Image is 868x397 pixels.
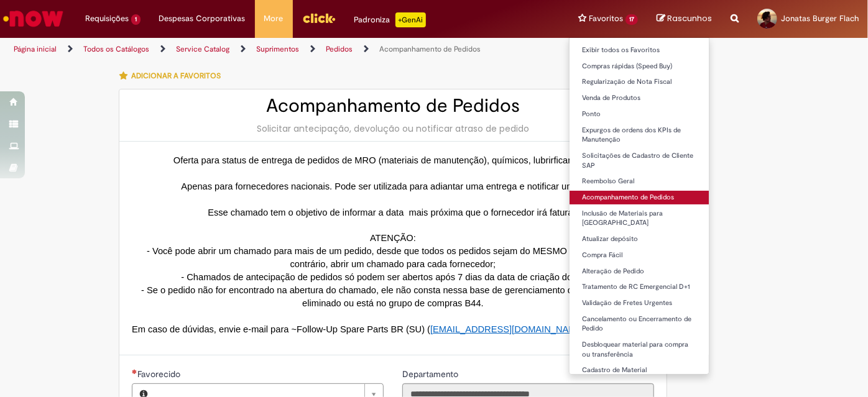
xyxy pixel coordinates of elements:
[83,44,149,54] a: Todos os Catálogos
[570,91,709,105] a: Venda de Produtos
[9,38,570,61] ul: Trilhas de página
[430,324,584,334] a: [EMAIL_ADDRESS][DOMAIN_NAME]
[132,324,588,334] span: Em caso de dúvidas, envie e-mail para ~Follow-Up Spare Parts BR (SU) ( )
[181,272,604,282] span: - Chamados de antecipação de pedidos só podem ser abertos após 7 dias da data de criação do pedido;
[85,12,129,25] span: Requisições
[781,13,859,24] span: Jonatas Burger Flach
[176,44,229,54] a: Service Catalog
[132,122,654,135] div: Solicitar antecipação, devolução ou notificar atraso de pedido
[570,280,709,294] a: Tratamento de RC Emergencial D+1
[570,338,709,361] a: Desbloquear material para compra ou transferência
[131,14,141,25] span: 1
[370,233,416,243] span: ATENÇÃO:
[570,124,709,147] a: Expurgos de ordens dos KPIs de Manutenção
[570,75,709,89] a: Regularização de Nota Fiscal
[131,71,221,81] span: Adicionar a Favoritos
[667,12,712,24] span: Rascunhos
[402,368,461,380] label: Somente leitura - Departamento
[159,12,246,25] span: Despesas Corporativas
[570,191,709,204] a: Acompanhamento de Pedidos
[570,296,709,310] a: Validação de Fretes Urgentes
[570,249,709,262] a: Compra Fácil
[395,12,426,27] p: +GenAi
[570,43,709,57] a: Exibir todos os Favoritos
[570,207,709,230] a: Inclusão de Materiais para [GEOGRAPHIC_DATA]
[132,369,137,374] span: Necessários
[570,60,709,73] a: Compras rápidas (Speed Buy)
[181,181,604,191] span: Apenas para fornecedores nacionais. Pode ser utilizada para adiantar uma entrega e notificar um a...
[569,37,709,375] ul: Favoritos
[173,155,612,165] span: Oferta para status de entrega de pedidos de MRO (materiais de manutenção), químicos, lubrirficant...
[256,44,299,54] a: Suprimentos
[119,63,228,89] button: Adicionar a Favoritos
[264,12,284,25] span: More
[570,107,709,121] a: Ponto
[354,12,426,27] div: Padroniza
[137,368,183,380] span: Necessários - Favorecido
[208,208,578,217] span: Esse chamado tem o objetivo de informar a data mais próxima que o fornecedor irá faturar.
[302,9,336,27] img: click_logo_yellow_360x200.png
[626,14,638,25] span: 17
[379,44,481,54] a: Acompanhamento de Pedidos
[570,265,709,278] a: Alteração de Pedido
[326,44,353,54] a: Pedidos
[570,313,709,335] a: Cancelamento ou Encerramento de Pedido
[570,149,709,172] a: Solicitações de Cadastro de Cliente SAP
[132,96,654,116] h2: Acompanhamento de Pedidos
[147,246,639,269] span: - Você pode abrir um chamado para mais de um pedido, desde que todos os pedidos sejam do MESMO fo...
[589,12,623,25] span: Favoritos
[14,44,57,54] a: Página inicial
[141,285,645,308] span: - Se o pedido não for encontrado na abertura do chamado, ele não consta nessa base de gerenciamen...
[570,175,709,188] a: Reembolso Geral
[570,363,709,377] a: Cadastro de Material
[657,13,712,25] a: Rascunhos
[402,368,461,380] span: Somente leitura - Departamento
[1,6,65,31] img: ServiceNow
[570,232,709,246] a: Atualizar depósito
